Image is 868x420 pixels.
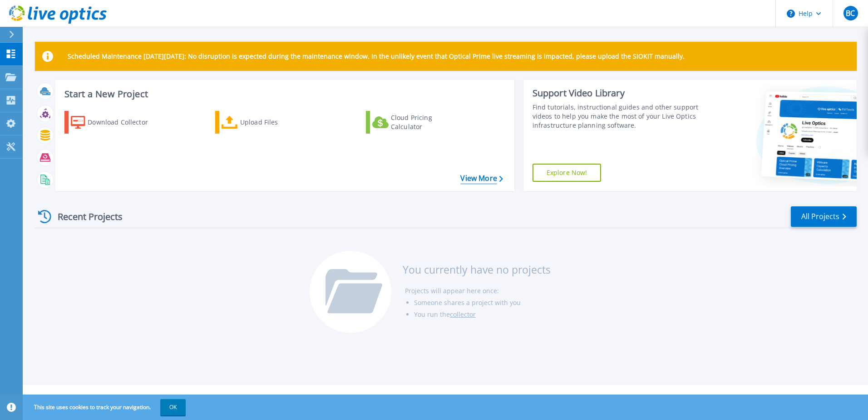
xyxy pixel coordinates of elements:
a: collector [450,310,476,319]
div: Recent Projects [35,205,135,228]
div: Find tutorials, instructional guides and other support videos to help you make the most of your L... [533,103,702,130]
a: All Projects [791,206,857,227]
div: Cloud Pricing Calculator [391,113,464,131]
a: Explore Now! [533,164,602,182]
a: View More [460,174,503,183]
h3: Start a New Project [64,89,503,99]
div: Support Video Library [533,87,702,99]
span: This site uses cookies to track your navigation. [25,399,186,415]
a: Cloud Pricing Calculator [366,111,467,134]
div: Download Collector [88,113,160,131]
button: OK [160,399,186,415]
li: You run the [414,309,551,320]
a: Upload Files [215,111,316,134]
li: Projects will appear here once: [405,285,551,297]
span: BC [846,10,855,17]
div: Upload Files [240,113,313,131]
p: Scheduled Maintenance [DATE][DATE]: No disruption is expected during the maintenance window. In t... [68,53,685,60]
a: Download Collector [64,111,166,134]
li: Someone shares a project with you [414,297,551,309]
h3: You currently have no projects [403,265,551,275]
